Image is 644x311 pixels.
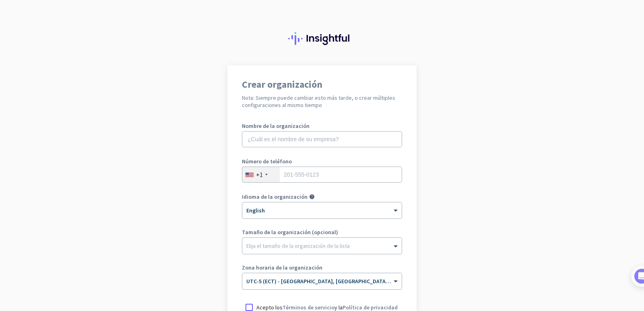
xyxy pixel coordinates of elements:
label: Número de teléfono [242,159,402,164]
h1: Crear organización [242,80,402,89]
img: Insightful [288,32,356,45]
label: Nombre de la organización [242,123,402,129]
label: Idioma de la organización [242,194,308,200]
label: Zona horaria de la organización [242,265,402,270]
input: 201-555-0123 [242,167,402,183]
input: ¿Cuál es el nombre de su empresa? [242,131,402,147]
i: help [309,194,315,200]
a: Política de privacidad [343,304,398,311]
label: Tamaño de la organización (opcional) [242,229,402,235]
div: +1 [256,171,263,179]
h2: Nota: Siempre puede cambiar esto más tarde, o crear múltiples configuraciones al mismo tiempo [242,94,402,109]
a: Términos de servicio [283,304,334,311]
